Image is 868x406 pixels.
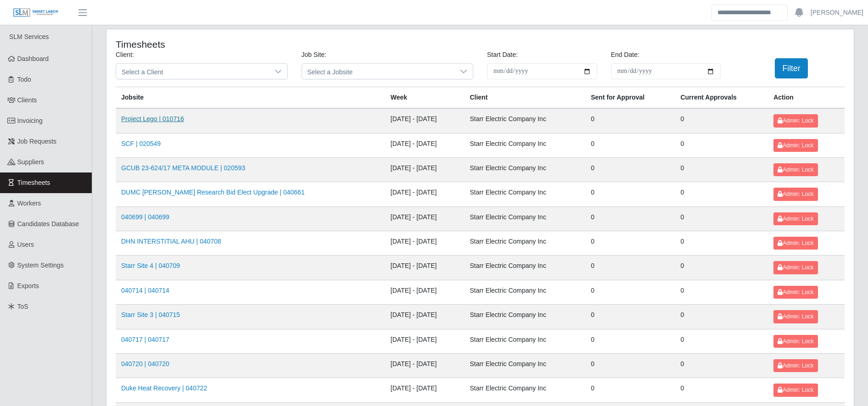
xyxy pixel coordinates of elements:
label: Job Site: [302,50,326,60]
a: Starr Site 3 | 040715 [121,311,180,318]
td: 0 [675,182,768,206]
a: [PERSON_NAME] [811,8,863,17]
td: [DATE] - [DATE] [385,206,465,231]
th: Current Approvals [675,87,768,109]
td: 0 [585,108,675,133]
span: Invoicing [17,117,43,124]
span: Admin: Lock [778,313,813,320]
td: 0 [675,133,768,157]
td: 0 [675,206,768,231]
td: 0 [585,157,675,182]
td: [DATE] - [DATE] [385,108,465,133]
td: 0 [585,329,675,353]
td: 0 [675,353,768,378]
td: 0 [585,353,675,378]
td: Starr Electric Company Inc [464,280,585,304]
img: SLM Logo [13,8,59,18]
button: Admin: Lock [773,310,818,323]
td: Starr Electric Company Inc [464,231,585,256]
span: Admin: Lock [778,338,813,345]
span: Todo [17,76,31,83]
span: Users [17,241,34,248]
button: Admin: Lock [773,188,818,200]
a: Project Lego | 010716 [121,115,184,122]
span: Suppliers [17,158,44,166]
span: Select a Jobsite [302,64,455,79]
a: DHN INTERSTITIAL AHU | 040708 [121,238,221,245]
span: Admin: Lock [778,240,813,246]
button: Admin: Lock [773,335,818,348]
td: [DATE] - [DATE] [385,256,465,280]
td: [DATE] - [DATE] [385,378,465,402]
span: System Settings [17,261,64,269]
td: [DATE] - [DATE] [385,329,465,353]
label: Client: [116,50,134,60]
td: Starr Electric Company Inc [464,256,585,280]
button: Admin: Lock [773,286,818,299]
td: 0 [675,305,768,329]
td: [DATE] - [DATE] [385,133,465,157]
span: Admin: Lock [778,362,813,369]
span: Clients [17,96,37,104]
a: GCUB 23-624/17 META MODULE | 020593 [121,164,245,172]
td: 0 [585,305,675,329]
td: 0 [585,231,675,256]
td: 0 [585,133,675,157]
td: [DATE] - [DATE] [385,280,465,304]
span: Exports [17,282,39,289]
span: Admin: Lock [778,387,813,393]
span: Admin: Lock [778,167,813,173]
td: Starr Electric Company Inc [464,305,585,329]
td: 0 [675,108,768,133]
label: End Date: [611,50,639,60]
span: Dashboard [17,55,49,62]
a: SCF | 020549 [121,140,161,147]
span: Timesheets [17,179,50,186]
th: Action [768,87,845,109]
th: Week [385,87,465,109]
td: [DATE] - [DATE] [385,182,465,206]
span: SLM Services [9,33,49,40]
td: [DATE] - [DATE] [385,231,465,256]
td: Starr Electric Company Inc [464,329,585,353]
td: 0 [585,378,675,402]
td: Starr Electric Company Inc [464,108,585,133]
button: Filter [775,58,808,78]
td: Starr Electric Company Inc [464,133,585,157]
span: Admin: Lock [778,142,813,149]
button: Admin: Lock [773,261,818,274]
span: Candidates Database [17,220,79,228]
td: 0 [675,329,768,353]
span: Admin: Lock [778,216,813,222]
td: 0 [585,206,675,231]
a: 040699 | 040699 [121,213,169,221]
td: Starr Electric Company Inc [464,182,585,206]
th: Client [464,87,585,109]
td: 0 [585,256,675,280]
th: Sent for Approval [585,87,675,109]
button: Admin: Lock [773,114,818,127]
td: [DATE] - [DATE] [385,305,465,329]
a: 040714 | 040714 [121,287,169,294]
td: Starr Electric Company Inc [464,157,585,182]
td: 0 [675,231,768,256]
button: Admin: Lock [773,212,818,225]
td: 0 [585,182,675,206]
a: DUMC [PERSON_NAME] Research Bid Elect Upgrade | 040661 [121,189,305,196]
td: 0 [585,280,675,304]
span: Admin: Lock [778,264,813,271]
td: 0 [675,256,768,280]
a: Duke Heat Recovery | 040722 [121,384,207,392]
a: Starr Site 4 | 040709 [121,262,180,269]
a: 040717 | 040717 [121,336,169,343]
td: 0 [675,378,768,402]
span: ToS [17,303,28,310]
span: Workers [17,200,41,207]
td: 0 [675,280,768,304]
h4: Timesheets [116,39,411,50]
span: Job Requests [17,138,57,145]
input: Search [711,5,788,21]
td: Starr Electric Company Inc [464,378,585,402]
button: Admin: Lock [773,163,818,176]
td: Starr Electric Company Inc [464,206,585,231]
